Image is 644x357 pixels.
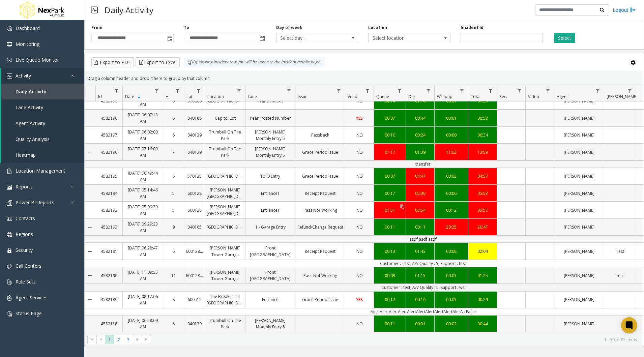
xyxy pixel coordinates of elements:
[376,149,404,155] div: 01:17
[205,113,245,123] div: Capitol Lot
[499,94,507,99] span: Rec.
[16,88,47,95] span: Daily Activity
[604,271,636,280] div: test
[16,183,33,190] span: Reports
[356,297,363,302] span: YES
[554,295,604,304] div: [PERSON_NAME]
[408,207,433,213] div: 03:54
[95,188,122,198] div: 4582194
[356,190,363,196] span: NO
[85,240,95,262] a: Collapse Details
[105,335,114,344] span: Page 1
[123,316,163,332] div: [DATE] 06:58:09 AM
[1,147,84,163] a: Heatmap
[458,86,467,95] a: Wrapup Filter Menu
[408,272,433,279] div: 01:15
[408,94,415,99] span: Dur
[295,222,345,232] div: Refund/Change Request
[356,115,363,121] span: YES
[123,267,163,284] div: [DATE] 11:09:55 AM
[85,86,644,332] div: Data table
[144,337,149,342] span: Go to the last page
[205,267,245,284] div: [PERSON_NAME] Tower Garage
[408,248,433,255] div: 01:43
[184,295,205,304] div: 600512
[376,173,404,179] div: 00:07
[85,141,95,163] a: Collapse Details
[470,190,495,197] div: 05:53
[436,190,466,197] div: 00:06
[123,292,163,308] div: [DATE] 08:17:06 AM
[184,130,205,140] div: 040139
[436,173,466,179] div: 00:03
[470,296,495,303] div: 00:29
[187,60,193,65] img: infoIcon.svg
[184,57,324,67] div: By clicking Incident row you will be taken to the incident details page.
[554,205,604,215] div: [PERSON_NAME]
[295,130,345,140] div: Passback
[16,57,59,63] span: Live Queue Monitor
[184,222,205,232] div: 040165
[1,68,84,84] a: Activity
[348,94,357,99] span: Vend
[7,169,12,174] img: 'icon'
[630,6,636,13] img: logout
[408,173,433,179] div: 04:47
[7,232,12,237] img: 'icon'
[470,115,495,121] div: 00:52
[554,113,604,123] div: [PERSON_NAME]
[436,224,466,230] div: 20:25
[245,113,295,123] div: Pearl Posted Number
[245,267,295,284] div: Front [GEOGRAPHIC_DATA]
[184,188,205,198] div: 600128
[436,132,466,138] div: 00:00
[334,86,344,95] a: Issue Filter Menu
[125,94,134,99] span: Date
[16,152,36,158] span: Heatmap
[437,94,452,99] span: Wrapup
[408,149,433,155] div: 01:39
[470,149,495,155] div: 13:59
[184,319,205,329] div: 040139
[295,188,345,198] div: Receipt Request
[16,104,43,111] span: Lane Activity
[7,26,12,31] img: 'icon'
[184,205,205,215] div: 600128
[625,86,635,95] a: Parker Filter Menu
[101,2,157,18] h3: Daily Activity
[7,58,12,63] img: 'icon'
[16,25,40,31] span: Dashboard
[470,272,495,279] div: 01:25
[376,224,404,230] div: 00:11
[1,84,84,99] a: Daily Activity
[528,94,539,99] span: Video
[368,25,387,31] label: Location
[163,222,184,232] div: 9
[155,337,637,343] kendo-pager-info: 1 - 30 of 81 items
[163,271,184,280] div: 11
[114,335,123,344] span: Page 2
[376,190,404,197] div: 00:17
[248,94,257,99] span: Lane
[436,248,466,255] div: 00:08
[276,25,302,31] label: Day of week
[471,94,480,99] span: Total
[408,115,433,121] div: 00:44
[16,41,39,47] span: Monitoring
[369,33,434,43] span: Select location...
[95,205,122,215] div: 4582193
[163,188,184,198] div: 5
[604,246,636,256] div: Test
[470,207,495,213] div: 05:57
[363,86,372,95] a: Vend Filter Menu
[123,144,163,160] div: [DATE] 07:16:09 AM
[554,130,604,140] div: [PERSON_NAME]
[7,295,12,301] img: 'icon'
[470,173,495,179] div: 04:57
[7,264,12,269] img: 'icon'
[95,130,122,140] div: 4582197
[123,185,163,201] div: [DATE] 05:14:46 AM
[285,86,294,95] a: Lane Filter Menu
[186,94,193,99] span: Lot
[613,6,636,13] a: Logout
